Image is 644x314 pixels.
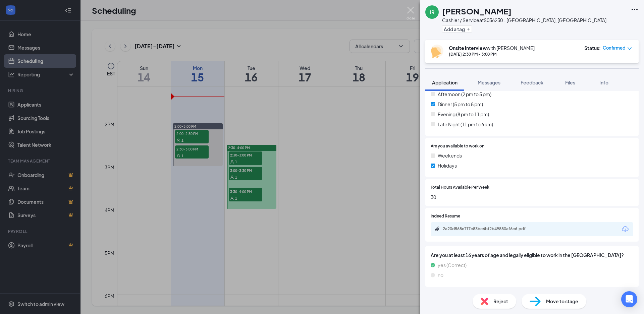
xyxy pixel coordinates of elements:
[438,90,491,98] span: Afternoon (2 pm to 5 pm)
[442,5,512,17] h1: [PERSON_NAME]
[449,45,487,51] b: Onsite Interview
[603,45,626,51] span: Confirmed
[621,225,629,233] svg: Download
[565,79,575,85] span: Files
[442,25,472,33] button: PlusAdd a tag
[435,226,440,232] svg: Paperclip
[449,45,535,51] div: with [PERSON_NAME]
[449,51,535,57] div: [DATE] 2:30 PM - 3:00 PM
[438,152,462,159] span: Weekends
[584,45,601,51] div: Status :
[478,79,500,85] span: Messages
[438,111,489,118] span: Evening (8 pm to 11 pm)
[432,79,458,85] span: Application
[631,5,639,13] svg: Ellipses
[443,226,537,232] div: 2a20d568e7f7c83bc6bf2b49880af6c6.pdf
[466,27,470,31] svg: Plus
[435,226,543,233] a: Paperclip2a20d568e7f7c83bc6bf2b49880af6c6.pdf
[621,291,637,307] div: Open Intercom Messenger
[493,298,508,305] span: Reject
[438,271,443,279] span: no
[442,17,606,23] div: Cashier / Service at S036230 - [GEOGRAPHIC_DATA], [GEOGRAPHIC_DATA]
[599,79,608,85] span: Info
[431,251,633,259] span: Are you at least 16 years of age and legally eligible to work in the [GEOGRAPHIC_DATA]?
[438,162,457,169] span: Holidays
[431,193,633,201] span: 30
[431,143,484,149] span: Are you available to work on
[521,79,543,85] span: Feedback
[438,261,467,269] span: yes (Correct)
[546,298,578,305] span: Move to stage
[431,213,460,219] span: Indeed Resume
[438,101,483,108] span: Dinner (5 pm to 8 pm)
[430,9,434,15] div: IR
[627,46,632,51] span: down
[438,121,493,128] span: Late Night (11 pm to 6 am)
[431,184,489,191] span: Total Hours Available Per Week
